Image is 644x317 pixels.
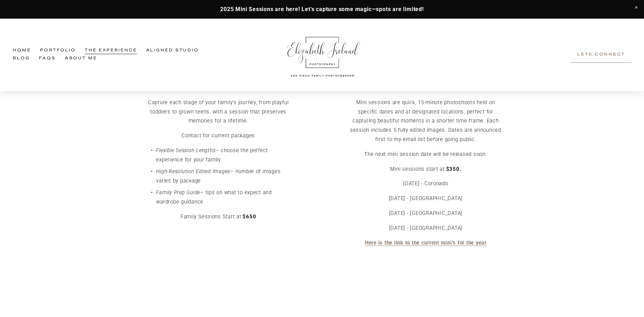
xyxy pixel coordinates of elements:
p: Family Sessions Start at: [142,212,294,221]
p: – number of images varies by package [156,167,294,186]
p: – tips on what to expect and wardrobe guidance [156,188,294,207]
em: High-Resolution Edited Images [156,168,230,175]
p: [DATE] - [GEOGRAPHIC_DATA] [350,194,501,203]
em: Family Prep Guide [156,189,200,196]
a: Portfolio [40,47,76,55]
a: Home [13,47,31,55]
p: [DATE] - [GEOGRAPHIC_DATA] [350,209,501,218]
p: Mini sessions are quick, 15-minute photoshoots held on specific dates and at designated locations... [350,98,501,144]
p: [DATE] - [GEOGRAPHIC_DATA] [350,224,501,233]
a: Aligned Studio [146,47,199,55]
em: Flexible Session Lengths [156,147,215,153]
a: Blog [13,55,30,63]
a: Lets Connect [571,47,631,63]
a: About Me [65,55,97,63]
p: Mini sessions start at: [350,165,501,174]
a: Here is the link to the current mini’s for the year [365,240,487,246]
strong: $650 [243,214,256,220]
span: The Experience [85,47,137,55]
a: folder dropdown [85,47,137,55]
p: The next mini session date will be released soon. [350,150,501,159]
p: Capture each stage of your family’s journey, from playful toddlers to grown teens, with a session... [142,98,294,126]
p: [DATE] - Coronado [350,179,501,188]
a: FAQs [39,55,56,63]
img: Elizabeth Ireland Photography San Diego Family Photographer [283,30,362,79]
p: Contact for current packages [142,131,294,140]
strong: $350. [446,166,461,172]
p: – choose the perfect experience for your family [156,146,294,165]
